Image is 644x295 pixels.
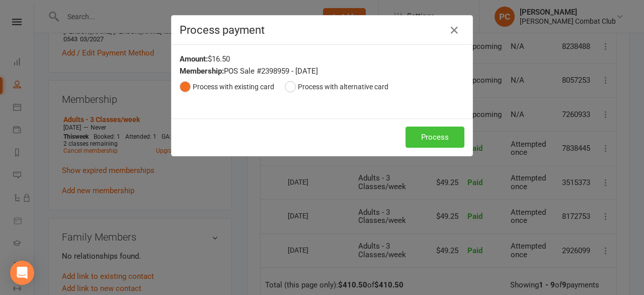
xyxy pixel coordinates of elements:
[180,67,224,76] strong: Membership:
[406,127,464,148] button: Process
[180,24,464,36] h4: Process payment
[10,261,34,285] div: Open Intercom Messenger
[180,77,274,96] button: Process with existing card
[446,22,462,38] button: Close
[180,53,464,65] div: $16.50
[285,77,388,96] button: Process with alternative card
[180,54,208,64] strong: Amount:
[180,65,464,77] div: POS Sale #2398959 - [DATE]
